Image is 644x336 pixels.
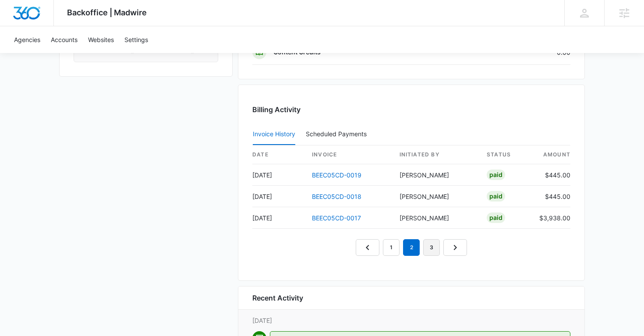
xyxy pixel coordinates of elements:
[393,207,480,229] td: [PERSON_NAME]
[443,239,467,256] a: Next Page
[393,145,480,164] th: Initiated By
[356,239,379,256] a: Previous Page
[480,145,532,164] th: status
[9,26,46,53] a: Agencies
[532,186,570,207] td: $445.00
[312,171,361,179] a: BEEC05CD-0019
[119,26,153,53] a: Settings
[383,239,400,256] a: Page 1
[252,145,305,164] th: date
[306,131,370,137] div: Scheduled Payments
[403,239,420,256] em: 2
[393,186,480,207] td: [PERSON_NAME]
[83,26,119,53] a: Websites
[252,293,303,303] h6: Recent Activity
[487,170,505,180] div: Paid
[487,191,505,202] div: Paid
[252,316,570,325] p: [DATE]
[67,8,147,17] span: Backoffice | Madwire
[253,124,295,145] button: Invoice History
[252,207,305,229] td: [DATE]
[305,145,393,164] th: invoice
[393,164,480,186] td: [PERSON_NAME]
[312,214,361,222] a: BEEC05CD-0017
[252,164,305,186] td: [DATE]
[423,239,440,256] a: Page 3
[356,239,467,256] nav: Pagination
[532,207,570,229] td: $3,938.00
[532,164,570,186] td: $445.00
[487,212,505,223] div: Paid
[312,193,361,200] a: BEEC05CD-0018
[252,104,570,115] h3: Billing Activity
[532,145,570,164] th: amount
[46,26,83,53] a: Accounts
[252,186,305,207] td: [DATE]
